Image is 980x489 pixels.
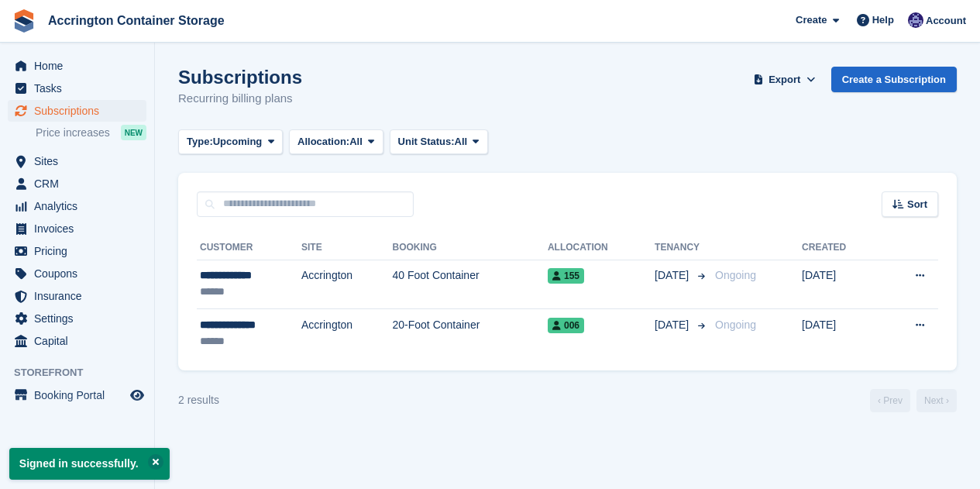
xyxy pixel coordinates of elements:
span: [DATE] [655,317,692,333]
span: All [455,134,468,150]
img: Jacob Connolly [908,12,923,28]
a: Previous [870,389,910,412]
button: Allocation: All [289,129,383,155]
span: Tasks [34,77,127,99]
button: Type: Upcoming [178,129,283,155]
span: [DATE] [655,267,692,284]
span: Create [796,12,827,28]
a: Preview store [128,386,146,405]
a: menu [8,77,146,99]
div: NEW [121,125,146,140]
a: menu [8,173,146,195]
a: menu [8,195,146,217]
button: Export [751,67,819,92]
th: Customer [197,236,301,260]
a: menu [8,285,146,307]
span: 006 [548,318,584,333]
span: Account [926,13,966,29]
a: menu [8,150,146,172]
span: 155 [548,268,584,284]
th: Tenancy [655,236,709,260]
h1: Subscriptions [178,67,302,88]
span: Insurance [34,285,127,307]
span: Sort [907,197,927,212]
span: Ongoing [715,319,756,331]
nav: Page [867,389,960,412]
button: Unit Status: All [390,129,488,155]
td: 20-Foot Container [393,309,548,358]
th: Created [802,236,880,260]
span: Subscriptions [34,100,127,122]
span: Home [34,55,127,77]
span: Allocation: [297,134,349,150]
span: Upcoming [213,134,263,150]
span: Ongoing [715,269,756,281]
div: 2 results [178,392,219,408]
span: Invoices [34,218,127,239]
span: Unit Status: [398,134,455,150]
span: Booking Portal [34,384,127,406]
a: Accrington Container Storage [42,8,231,33]
th: Site [301,236,393,260]
img: stora-icon-8386f47178a22dfd0bd8f6a31ec36ba5ce8667c1dd55bd0f319d3a0aa187defe.svg [12,9,36,33]
span: Help [872,12,894,28]
span: Export [769,72,800,88]
td: [DATE] [802,309,880,358]
th: Allocation [548,236,655,260]
p: Signed in successfully. [9,448,170,480]
a: menu [8,240,146,262]
td: 40 Foot Container [393,260,548,309]
th: Booking [393,236,548,260]
td: Accrington [301,309,393,358]
span: CRM [34,173,127,195]
a: Price increases NEW [36,124,146,141]
a: menu [8,263,146,284]
td: Accrington [301,260,393,309]
span: Coupons [34,263,127,284]
span: Capital [34,330,127,352]
p: Recurring billing plans [178,90,302,108]
a: Create a Subscription [831,67,957,92]
span: Storefront [14,365,154,381]
a: menu [8,308,146,329]
a: menu [8,384,146,406]
span: Price increases [36,126,110,140]
span: Pricing [34,240,127,262]
span: Sites [34,150,127,172]
a: menu [8,55,146,77]
span: Analytics [34,195,127,217]
span: All [349,134,363,150]
a: menu [8,218,146,239]
span: Type: [187,134,213,150]
a: menu [8,330,146,352]
a: menu [8,100,146,122]
a: Next [916,389,957,412]
td: [DATE] [802,260,880,309]
span: Settings [34,308,127,329]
